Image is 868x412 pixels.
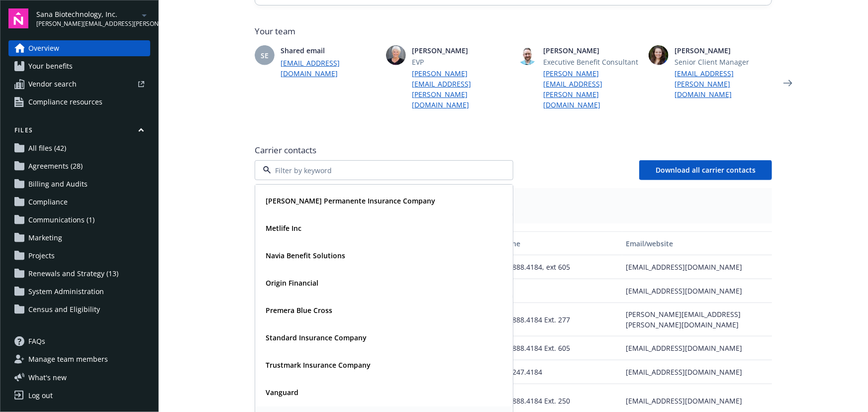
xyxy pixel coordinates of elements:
a: Renewals and Strategy (13) [8,266,150,282]
div: [EMAIL_ADDRESS][DOMAIN_NAME] [622,360,772,384]
span: Download all carrier contacts [656,165,756,175]
a: FAQs [8,333,150,349]
span: [PERSON_NAME] [543,45,641,56]
div: Phone [498,238,618,249]
a: System Administration [8,284,150,300]
button: Phone [494,231,622,255]
span: SE [261,50,269,61]
a: [EMAIL_ADDRESS][DOMAIN_NAME] [281,58,378,79]
a: Communications (1) [8,212,150,228]
span: EVP [412,57,509,67]
span: [PERSON_NAME] [675,45,772,56]
img: navigator-logo.svg [8,8,28,28]
span: [PERSON_NAME][EMAIL_ADDRESS][PERSON_NAME][DOMAIN_NAME] [36,19,138,28]
a: Marketing [8,230,150,246]
span: Manage team members [28,351,108,367]
span: What ' s new [28,372,67,383]
a: Projects [8,248,150,264]
input: Filter by keyword [271,165,493,176]
div: [PERSON_NAME][EMAIL_ADDRESS][PERSON_NAME][DOMAIN_NAME] [622,303,772,336]
a: All files (42) [8,140,150,156]
strong: Premera Blue Cross [266,306,332,315]
a: Compliance resources [8,94,150,110]
span: Renewals and Strategy (13) [28,266,118,282]
span: Your benefits [28,58,73,74]
span: Billing and Audits [28,176,88,192]
span: [PERSON_NAME] [412,45,509,56]
span: Projects [28,248,55,264]
div: 800.247.4184 [494,360,622,384]
span: Agreements (28) [28,158,83,174]
a: Manage team members [8,351,150,367]
strong: [PERSON_NAME] Permanente Insurance Company [266,196,435,206]
div: Log out [28,388,53,404]
div: 800.888.4184 Ext. 277 [494,303,622,336]
span: Carrier contacts [255,144,772,156]
img: photo [649,45,669,65]
span: Your team [255,25,772,37]
a: Your benefits [8,58,150,74]
img: photo [386,45,406,65]
a: [PERSON_NAME][EMAIL_ADDRESS][PERSON_NAME][DOMAIN_NAME] [543,68,641,110]
span: Plan types [263,196,764,205]
button: What's new [8,372,83,383]
span: Vendor search [28,76,77,92]
strong: Vanguard [266,388,298,397]
a: Next [780,75,796,91]
div: 800.888.4184, ext 605 [494,255,622,279]
span: FAQs [28,333,45,349]
span: Census and Eligibility [28,302,100,317]
span: Communications (1) [28,212,95,228]
a: Previous [231,75,247,91]
span: Legal Services - (N/A) [263,205,764,215]
strong: Navia Benefit Solutions [266,251,345,260]
span: Shared email [281,45,378,56]
a: Billing and Audits [8,176,150,192]
span: Senior Client Manager [675,57,772,67]
span: Overview [28,40,59,56]
a: [PERSON_NAME][EMAIL_ADDRESS][PERSON_NAME][DOMAIN_NAME] [412,68,509,110]
a: [EMAIL_ADDRESS][PERSON_NAME][DOMAIN_NAME] [675,68,772,100]
span: Marketing [28,230,62,246]
a: Overview [8,40,150,56]
button: Download all carrier contacts [639,160,772,180]
strong: Trustmark Insurance Company [266,360,371,370]
span: All files (42) [28,140,66,156]
a: arrowDropDown [138,9,150,21]
div: [EMAIL_ADDRESS][DOMAIN_NAME] [622,255,772,279]
span: Executive Benefit Consultant [543,57,641,67]
a: Vendor search [8,76,150,92]
strong: Standard Insurance Company [266,333,367,342]
div: [EMAIL_ADDRESS][DOMAIN_NAME] [622,336,772,360]
button: Sana Biotechnology, Inc.[PERSON_NAME][EMAIL_ADDRESS][PERSON_NAME][DOMAIN_NAME]arrowDropDown [36,8,150,28]
div: 800.888.4184 Ext. 605 [494,336,622,360]
span: Sana Biotechnology, Inc. [36,9,138,19]
span: Compliance [28,194,68,210]
span: Compliance resources [28,94,102,110]
button: Email/website [622,231,772,255]
strong: Origin Financial [266,278,318,288]
button: Files [8,126,150,138]
span: System Administration [28,284,104,300]
a: Census and Eligibility [8,302,150,317]
div: [EMAIL_ADDRESS][DOMAIN_NAME] [622,279,772,303]
img: photo [517,45,537,65]
div: Email/website [626,238,768,249]
strong: Metlife Inc [266,223,301,233]
a: Compliance [8,194,150,210]
a: Agreements (28) [8,158,150,174]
